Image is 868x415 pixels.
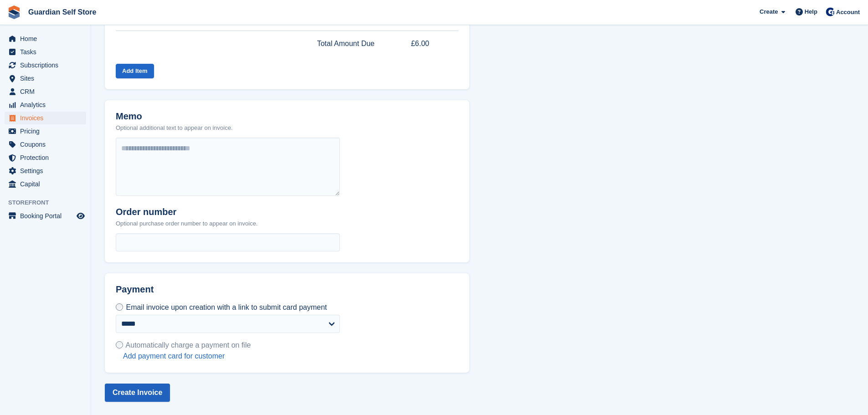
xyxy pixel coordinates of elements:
a: Preview store [75,210,86,221]
h2: Payment [116,284,340,302]
a: menu [5,164,86,177]
span: Tasks [20,46,75,58]
span: Protection [20,151,75,164]
span: Invoices [20,112,75,124]
a: Add payment card for customer [123,352,251,361]
a: menu [5,46,86,58]
a: menu [5,125,86,138]
a: menu [5,151,86,164]
button: Add Item [116,64,154,79]
span: Settings [20,164,75,177]
a: menu [5,59,86,72]
a: menu [5,98,86,111]
span: Storefront [8,198,91,207]
input: Email invoice upon creation with a link to submit card payment [116,303,123,311]
span: Booking Portal [20,210,75,222]
a: menu [5,85,86,98]
p: Optional purchase order number to appear on invoice. [116,219,257,228]
span: Subscriptions [20,59,75,72]
span: Capital [20,178,75,190]
span: CRM [20,85,75,98]
span: Total Amount Due [317,38,375,49]
span: Automatically charge a payment on file [126,341,251,349]
span: Help [805,7,817,16]
span: £6.00 [395,38,429,49]
a: Guardian Self Store [25,5,100,20]
span: Sites [20,72,75,85]
img: stora-icon-8386f47178a22dfd0bd8f6a31ec36ba5ce8667c1dd55bd0f319d3a0aa187defe.svg [7,5,21,19]
input: Automatically charge a payment on file Add payment card for customer [116,341,123,348]
span: Account [836,8,860,17]
a: menu [5,178,86,190]
a: menu [5,210,86,222]
p: Optional additional text to appear on invoice. [116,123,233,133]
span: Email invoice upon creation with a link to submit card payment [126,303,327,311]
span: Home [20,32,75,45]
a: menu [5,138,86,151]
h2: Memo [116,111,233,122]
span: Create [760,7,778,16]
span: Coupons [20,138,75,151]
a: menu [5,32,86,45]
span: Analytics [20,98,75,111]
img: Tom Scott [826,7,835,16]
h2: Order number [116,207,257,217]
button: Create Invoice [105,384,170,402]
span: Pricing [20,125,75,138]
a: menu [5,72,86,85]
a: menu [5,112,86,124]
